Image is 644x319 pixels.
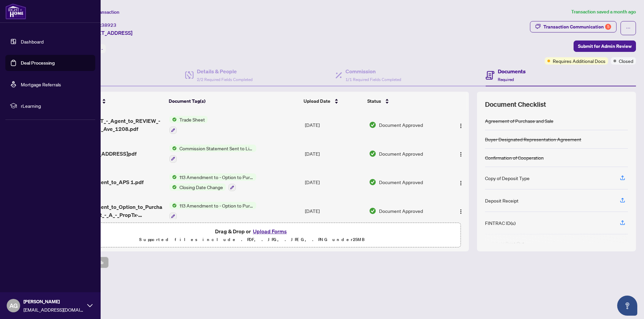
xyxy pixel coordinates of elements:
[369,150,376,157] img: Document Status
[485,117,553,125] div: Agreement of Purchase and Sale
[379,178,423,186] span: Document Approved
[169,173,256,191] button: Status Icon113 Amendment to - Option to Purchase AgreementStatus IconClosing Date Change
[379,121,423,129] span: Document Approved
[571,8,636,16] article: Transaction saved a month ago
[169,116,177,123] img: Status Icon
[369,178,376,186] img: Document Status
[530,21,616,32] button: Transaction Communication5
[498,67,526,75] h4: Documents
[302,139,366,168] td: [DATE]
[379,150,423,157] span: Document Approved
[485,136,581,143] div: Buyer Designated Representation Agreement
[553,57,605,65] span: Requires Additional Docs
[458,209,464,214] img: Logo
[21,38,44,45] a: Dashboard
[66,178,144,186] span: 113_Amendment_to_APS 1.pdf
[302,196,366,225] td: [DATE]
[215,227,289,236] span: Drag & Drop or
[455,177,466,187] button: Logo
[169,202,177,209] img: Status Icon
[169,116,208,134] button: Status IconTrade Sheet
[458,123,464,129] img: Logo
[367,97,381,105] span: Status
[485,100,546,109] span: Document Checklist
[605,24,611,30] div: 5
[455,206,466,216] button: Logo
[619,57,633,65] span: Closed
[617,296,637,316] button: Open asap
[9,301,18,310] span: AG
[63,92,166,110] th: (10) File Name
[23,298,84,305] span: [PERSON_NAME]
[485,174,530,182] div: Copy of Deposit Type
[543,21,611,32] div: Transaction Communication
[21,60,55,66] a: Deal Processing
[177,173,256,181] span: 113 Amendment to - Option to Purchase Agreement
[66,117,164,133] span: TRADE_SHEET_-_Agent_to_REVIEW_-_115_Hillcrest_Ave_1208.pdf
[83,29,132,37] span: [STREET_ADDRESS]
[43,223,461,248] span: Drag & Drop orUpload FormsSupported files include .PDF, .JPG, .JPEG, .PNG under25MB
[345,77,401,82] span: 1/1 Required Fields Completed
[101,22,116,28] span: 38923
[101,46,103,52] span: -
[365,92,444,110] th: Status
[197,77,253,82] span: 2/2 Required Fields Completed
[302,168,366,197] td: [DATE]
[66,150,137,158] span: CS - [STREET_ADDRESS]pdf
[169,173,177,181] img: Status Icon
[169,202,256,220] button: Status Icon113 Amendment to - Option to Purchase Agreement
[177,145,256,152] span: Commission Statement Sent to Listing Brokerage
[455,119,466,130] button: Logo
[21,102,91,109] span: rLearning
[485,219,516,227] div: FINTRAC ID(s)
[5,3,26,19] img: logo
[47,236,457,244] p: Supported files include .PDF, .JPG, .JPEG, .PNG under 25 MB
[578,41,632,52] span: Submit for Admin Review
[458,180,464,186] img: Logo
[177,183,226,191] span: Closing Date Change
[169,183,177,191] img: Status Icon
[84,9,119,15] span: View Transaction
[498,77,514,82] span: Required
[177,116,208,123] span: Trade Sheet
[345,67,401,75] h4: Commission
[302,110,366,139] td: [DATE]
[169,145,256,163] button: Status IconCommission Statement Sent to Listing Brokerage
[458,152,464,157] img: Logo
[197,67,253,75] h4: Details & People
[369,121,376,129] img: Document Status
[485,197,519,204] div: Deposit Receipt
[177,202,256,209] span: 113 Amendment to - Option to Purchase Agreement
[166,92,301,110] th: Document Tag(s)
[304,97,330,105] span: Upload Date
[23,306,84,313] span: [EMAIL_ADDRESS][DOMAIN_NAME]
[301,92,365,110] th: Upload Date
[485,154,544,161] div: Confirmation of Cooperation
[379,207,423,215] span: Document Approved
[169,145,177,152] img: Status Icon
[21,81,61,87] a: Mortgage Referrals
[574,41,636,52] button: Submit for Admin Review
[455,148,466,159] button: Logo
[626,26,631,30] span: ellipsis
[66,203,164,219] span: 113_Amendment_to_Option_to_Purchase_Agreement_-_A_-_PropTx-[PERSON_NAME] 1.pdf
[369,207,376,215] img: Document Status
[251,227,289,236] button: Upload Forms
